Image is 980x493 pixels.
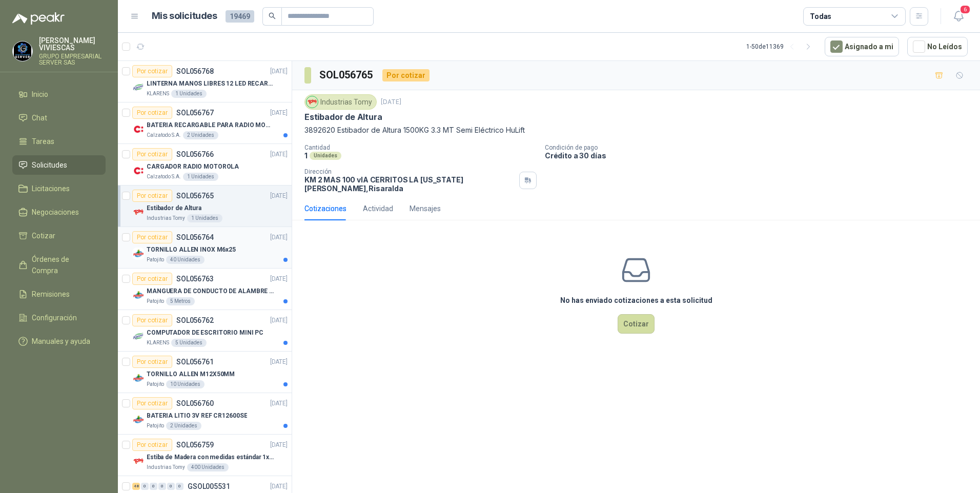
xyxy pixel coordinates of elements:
[147,173,181,181] p: Calzatodo S.A.
[147,131,181,139] p: Calzatodo S.A.
[147,214,185,222] p: Industrias Tomy
[270,67,288,76] p: [DATE]
[270,274,288,284] p: [DATE]
[132,314,172,326] div: Por cotizar
[12,284,106,304] a: Remisiones
[187,463,229,471] div: 400 Unidades
[319,67,374,83] h3: SOL056765
[147,286,274,296] p: MANGUERA DE CONDUCTO DE ALAMBRE DE ACERO PU
[166,422,201,430] div: 2 Unidades
[810,11,831,22] div: Todas
[176,234,214,241] p: SOL056764
[141,483,149,490] div: 0
[32,312,77,323] span: Configuración
[147,79,274,89] p: LINTERNA MANOS LIBRES 12 LED RECARGALE
[12,250,106,280] a: Órdenes de Compra
[12,155,106,175] a: Solicitudes
[746,38,816,55] div: 1 - 50 de 11369
[12,308,106,327] a: Configuración
[176,483,183,490] div: 0
[618,314,655,334] button: Cotizar
[118,61,292,102] a: Por cotizarSOL056768[DATE] Company LogoLINTERNA MANOS LIBRES 12 LED RECARGALEKLARENS1 Unidades
[304,175,515,193] p: KM 2 MAS 100 vIA CERRITOS LA [US_STATE] [PERSON_NAME] , Risaralda
[188,483,230,490] p: GSOL005531
[410,203,441,214] div: Mensajes
[32,159,67,171] span: Solicitudes
[132,81,145,94] img: Company Logo
[132,289,145,301] img: Company Logo
[147,120,274,130] p: BATERIA RECARGABLE PARA RADIO MOTOROLA
[152,9,217,24] h1: Mis solicitudes
[147,256,164,264] p: Patojito
[176,68,214,75] p: SOL056768
[12,202,106,222] a: Negociaciones
[132,123,145,135] img: Company Logo
[118,186,292,227] a: Por cotizarSOL056765[DATE] Company LogoEstibador de AlturaIndustrias Tomy1 Unidades
[270,357,288,367] p: [DATE]
[150,483,157,490] div: 0
[132,206,145,218] img: Company Logo
[560,295,712,306] h3: No has enviado cotizaciones a esta solicitud
[176,441,214,448] p: SOL056759
[304,94,377,110] div: Industrias Tomy
[959,5,971,14] span: 6
[270,482,288,491] p: [DATE]
[270,440,288,450] p: [DATE]
[39,37,106,51] p: [PERSON_NAME] VIVIESCAS
[270,191,288,201] p: [DATE]
[118,310,292,352] a: Por cotizarSOL056762[DATE] Company LogoCOMPUTADOR DE ESCRITORIO MINI PCKLARENS5 Unidades
[147,162,239,172] p: CARGADOR RADIO MOTOROLA
[147,380,164,388] p: Patojito
[270,233,288,242] p: [DATE]
[32,112,47,124] span: Chat
[147,297,164,305] p: Patojito
[171,339,207,347] div: 5 Unidades
[166,297,195,305] div: 5 Metros
[949,7,968,26] button: 6
[132,65,172,77] div: Por cotizar
[166,380,205,388] div: 10 Unidades
[132,483,140,490] div: 48
[118,393,292,435] a: Por cotizarSOL056760[DATE] Company LogoBATERIA LITIO 3V REF CR12600SEPatojito2 Unidades
[118,435,292,476] a: Por cotizarSOL056759[DATE] Company LogoEstiba de Madera con medidas estándar 1x120x15 de altoIndu...
[39,53,106,66] p: GRUPO EMPRESARIAL SERVER SAS
[132,148,172,160] div: Por cotizar
[12,179,106,198] a: Licitaciones
[304,151,308,160] p: 1
[270,399,288,408] p: [DATE]
[269,12,276,19] span: search
[381,97,401,107] p: [DATE]
[12,108,106,128] a: Chat
[32,230,55,241] span: Cotizar
[304,125,968,136] p: 3892620 Estibador de Altura 1500KG 3.3 MT Semi Eléctrico HuLift
[304,144,537,151] p: Cantidad
[176,192,214,199] p: SOL056765
[304,203,346,214] div: Cotizaciones
[825,37,899,56] button: Asignado a mi
[147,328,263,338] p: COMPUTADOR DE ESCRITORIO MINI PC
[132,455,145,467] img: Company Logo
[176,109,214,116] p: SOL056767
[147,90,169,98] p: KLARENS
[132,273,172,285] div: Por cotizar
[12,226,106,245] a: Cotizar
[167,483,175,490] div: 0
[176,151,214,158] p: SOL056766
[132,165,145,177] img: Company Logo
[183,173,218,181] div: 1 Unidades
[118,144,292,186] a: Por cotizarSOL056766[DATE] Company LogoCARGADOR RADIO MOTOROLACalzatodo S.A.1 Unidades
[32,254,96,276] span: Órdenes de Compra
[304,168,515,175] p: Dirección
[118,352,292,393] a: Por cotizarSOL056761[DATE] Company LogoTORNILLO ALLEN M12X50MMPatojito10 Unidades
[307,96,318,108] img: Company Logo
[171,90,207,98] div: 1 Unidades
[12,332,106,351] a: Manuales y ayuda
[118,102,292,144] a: Por cotizarSOL056767[DATE] Company LogoBATERIA RECARGABLE PARA RADIO MOTOROLACalzatodo S.A.2 Unid...
[132,372,145,384] img: Company Logo
[147,203,201,213] p: Estibador de Altura
[147,453,274,462] p: Estiba de Madera con medidas estándar 1x120x15 de alto
[147,411,247,421] p: BATERIA LITIO 3V REF CR12600SE
[166,256,205,264] div: 40 Unidades
[32,183,70,194] span: Licitaciones
[132,190,172,202] div: Por cotizar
